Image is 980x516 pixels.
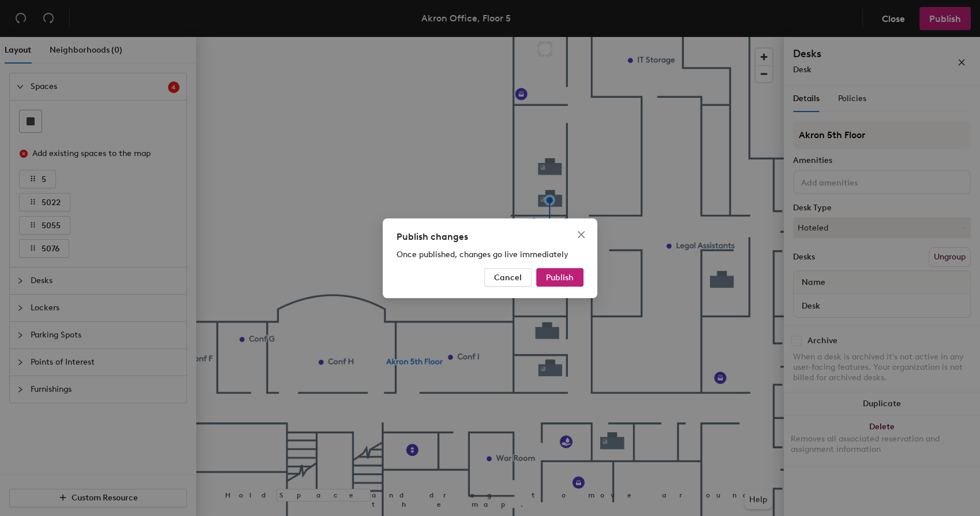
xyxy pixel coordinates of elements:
button: Cancel [484,268,532,287]
span: Close [572,230,590,239]
span: close [577,230,586,239]
span: Once published, changes go live immediately [397,250,568,259]
div: Publish changes [397,230,583,244]
button: Publish [536,268,583,287]
span: Cancel [494,272,522,282]
button: Close [572,225,590,244]
span: Publish [546,272,574,282]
